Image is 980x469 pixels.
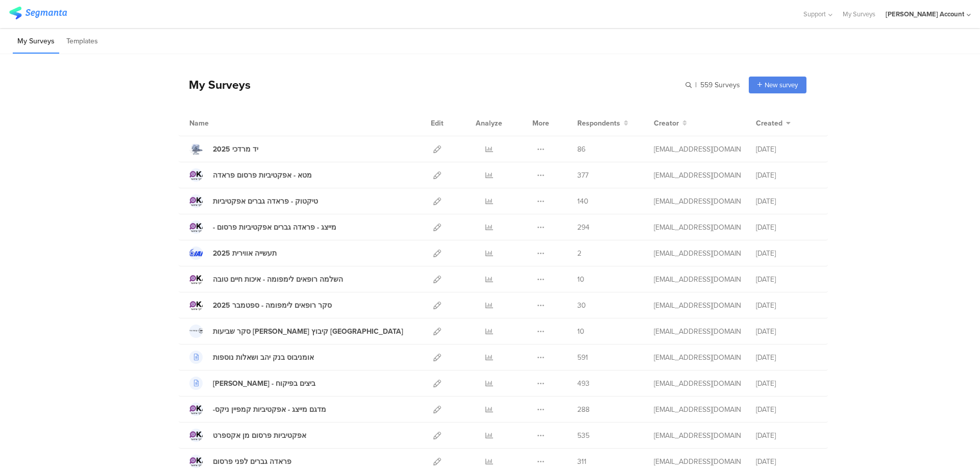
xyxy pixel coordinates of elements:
span: 10 [577,326,584,337]
div: [DATE] [756,456,817,467]
a: מטא - אפקטיביות פרסום פראדה [189,168,312,182]
span: 140 [577,196,589,207]
div: תעשייה אווירית 2025 [213,248,277,259]
span: Created [756,118,782,129]
div: Edit [426,110,448,136]
div: אפקטיביות פרסום מן אקספרט [213,430,306,441]
span: 311 [577,456,586,467]
span: 86 [577,144,585,155]
div: אסף פינק - ביצים בפיקוח [213,378,315,389]
span: 377 [577,170,589,181]
span: 10 [577,274,584,285]
span: 535 [577,430,590,441]
div: [DATE] [756,352,817,363]
a: פראדה גברים לפני פרסום [189,455,291,468]
span: 591 [577,352,588,363]
div: Name [189,118,251,129]
div: השלמה רופאים לימפומה - איכות חיים טובה [213,274,343,285]
div: [DATE] [756,404,817,415]
a: -מדגם מייצג - אפקטיביות קמפיין ניקס [189,403,326,416]
span: New survey [765,80,798,90]
div: miri@miridikman.co.il [654,170,741,181]
div: [PERSON_NAME] Account [886,9,964,19]
div: Analyze [474,110,504,136]
div: סקר רופאים לימפומה - ספטמבר 2025 [213,300,332,311]
button: Created [756,118,791,129]
div: [DATE] [756,274,817,285]
span: 30 [577,300,586,311]
div: miri@miridikman.co.il [654,430,741,441]
span: 2 [577,248,581,259]
a: [PERSON_NAME] - ביצים בפיקוח [189,377,315,390]
span: 559 Surveys [700,80,740,90]
div: miri@miridikman.co.il [654,222,741,233]
a: השלמה רופאים לימפומה - איכות חיים טובה [189,273,343,286]
div: [DATE] [756,248,817,259]
div: miri@miridikman.co.il [654,456,741,467]
button: Respondents [577,118,628,129]
img: segmanta logo [9,7,67,19]
a: טיקטוק - פראדה גברים אפקטיביות [189,194,318,208]
span: 288 [577,404,590,415]
div: סקר שביעות רצון קיבוץ כנרת [213,326,403,337]
div: -מדגם מייצג - אפקטיביות קמפיין ניקס [213,404,326,415]
a: סקר שביעות [PERSON_NAME] קיבוץ [GEOGRAPHIC_DATA] [189,325,403,338]
div: [DATE] [756,170,817,181]
div: miri@miridikman.co.il [654,352,741,363]
span: Creator [654,118,679,129]
span: | [694,80,698,90]
div: miri@miridikman.co.il [654,144,741,155]
div: טיקטוק - פראדה גברים אפקטיביות [213,196,318,207]
a: יד מרדכי 2025 [189,142,258,156]
div: My Surveys [179,76,251,93]
div: מטא - אפקטיביות פרסום פראדה [213,170,312,181]
span: 294 [577,222,590,233]
div: miri@miridikman.co.il [654,300,741,311]
span: Support [803,9,826,19]
div: miri@miridikman.co.il [654,378,741,389]
div: miri@miridikman.co.il [654,274,741,285]
span: 493 [577,378,590,389]
a: אומניבוס בנק יהב ושאלות נוספות [189,351,314,364]
div: פראדה גברים לפני פרסום [213,456,291,467]
div: [DATE] [756,326,817,337]
div: [DATE] [756,222,817,233]
a: תעשייה אווירית 2025 [189,246,277,260]
div: miri@miridikman.co.il [654,248,741,259]
div: [DATE] [756,430,817,441]
div: [DATE] [756,378,817,389]
div: [DATE] [756,196,817,207]
div: [DATE] [756,144,817,155]
li: My Surveys [13,30,59,54]
div: More [530,110,552,136]
div: אומניבוס בנק יהב ושאלות נוספות [213,352,314,363]
li: Templates [62,30,103,54]
button: Creator [654,118,687,129]
div: miri@miridikman.co.il [654,404,741,415]
div: יד מרדכי 2025 [213,144,258,155]
a: סקר רופאים לימפומה - ספטמבר 2025 [189,299,332,312]
a: אפקטיביות פרסום מן אקספרט [189,429,306,442]
div: [DATE] [756,300,817,311]
span: Respondents [577,118,620,129]
a: - מייצג - פראדה גברים אפקטיביות פרסום [189,220,336,234]
div: miri@miridikman.co.il [654,326,741,337]
div: - מייצג - פראדה גברים אפקטיביות פרסום [213,222,336,233]
div: miri@miridikman.co.il [654,196,741,207]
